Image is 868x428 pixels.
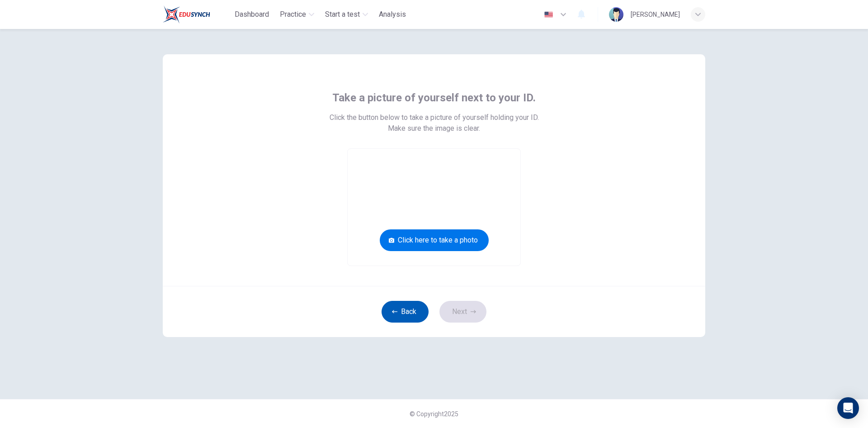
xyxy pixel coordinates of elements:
[235,9,269,20] span: Dashboard
[631,9,680,20] div: [PERSON_NAME]
[543,11,554,18] img: en
[280,9,306,20] span: Practice
[330,112,539,123] span: Click the button below to take a picture of yourself holding your ID.
[388,123,480,134] span: Make sure the image is clear.
[276,6,318,23] button: Practice
[163,5,231,24] a: Train Test logo
[382,301,429,323] button: Back
[163,5,210,24] img: Train Test logo
[231,6,273,23] button: Dashboard
[609,7,623,22] img: Profile picture
[332,90,536,105] span: Take a picture of yourself next to your ID.
[375,6,410,23] button: Analysis
[321,6,372,23] button: Start a test
[325,9,360,20] span: Start a test
[379,9,406,20] span: Analysis
[380,229,489,251] button: Click here to take a photo
[410,410,458,418] span: © Copyright 2025
[837,397,859,419] div: Open Intercom Messenger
